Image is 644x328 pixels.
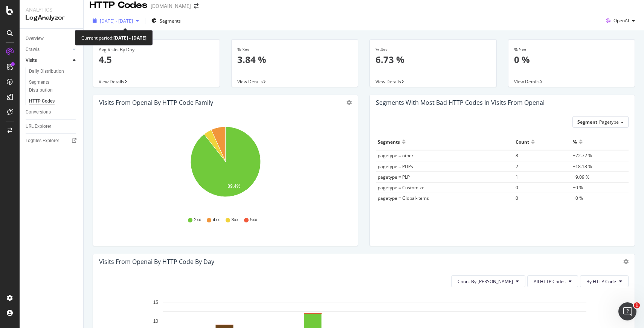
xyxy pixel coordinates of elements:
div: Visits from openai by HTTP Code by Day [99,258,214,265]
span: View Details [237,78,263,85]
iframe: Intercom live chat [618,302,636,320]
span: Pagetype [599,119,619,125]
div: Avg Visits By Day [99,46,214,53]
span: +0 % [573,195,583,201]
span: pagetype = Customize [378,184,424,191]
button: By HTTP Code [580,275,629,287]
span: pagetype = other [378,152,414,159]
a: Crawls [26,46,70,54]
span: 1 [516,174,518,180]
a: HTTP Codes [29,97,78,105]
div: Segments Distribution [29,78,71,94]
span: 2 [516,163,518,170]
a: Logfiles Explorer [26,137,78,145]
b: [DATE] - [DATE] [113,35,147,41]
text: 10 [153,319,159,324]
span: 8 [516,152,518,159]
span: 3xx [232,217,239,223]
button: Count By [PERSON_NAME] [451,275,525,287]
div: % [573,136,577,148]
div: Daily Distribution [29,67,64,75]
div: Overview [26,35,44,43]
div: [DOMAIN_NAME] [151,2,191,10]
a: Daily Distribution [29,67,78,75]
div: Count [516,136,529,148]
span: View Details [375,78,401,85]
a: Segments Distribution [29,78,78,94]
p: 0 % [514,53,629,66]
span: pagetype = PLP [378,174,410,180]
div: URL Explorer [26,123,51,130]
span: [DATE] - [DATE] [100,18,133,24]
span: +0 % [573,184,583,191]
span: All HTTP Codes [534,278,566,285]
span: 5xx [250,217,257,223]
span: View Details [514,78,540,85]
text: 15 [153,300,159,305]
div: Current period: [81,34,147,42]
div: Segments with most bad HTTP codes in Visits from openai [376,99,545,106]
span: View Details [99,78,124,85]
span: +72.72 % [573,152,592,159]
button: All HTTP Codes [527,275,578,287]
span: Segment [577,119,597,125]
span: Segments [160,18,181,24]
span: pagetype = PDPs [378,163,413,170]
span: 0 [516,195,518,201]
div: LogAnalyzer [26,14,77,22]
span: +9.09 % [573,174,589,180]
span: 0 [516,184,518,191]
text: 89.4% [227,184,240,189]
div: arrow-right-arrow-left [194,3,198,9]
a: Overview [26,35,78,43]
p: 6.73 % [375,53,491,66]
div: % 5xx [514,46,629,53]
div: Conversions [26,108,51,116]
span: pagetype = Global-items [378,195,429,201]
div: % 4xx [375,46,491,53]
span: OpenAI [613,17,629,24]
button: [DATE] - [DATE] [90,15,142,27]
div: gear [623,259,629,264]
p: 4.5 [99,53,214,66]
div: gear [346,100,352,105]
span: 4xx [213,217,220,223]
span: By HTTP Code [586,278,616,285]
div: % 3xx [237,46,353,53]
button: Segments [148,15,184,27]
div: Logfiles Explorer [26,137,59,145]
a: Visits [26,57,70,64]
span: 2xx [194,217,201,223]
a: Conversions [26,108,78,116]
div: Crawls [26,46,40,54]
span: +18.18 % [573,163,592,170]
div: Visits from openai by HTTP Code Family [99,99,213,106]
div: HTTP Codes [29,97,55,105]
a: URL Explorer [26,123,78,130]
span: Count By Day [458,278,513,285]
div: Visits [26,57,37,64]
p: 3.84 % [237,53,353,66]
svg: A chart. [99,122,352,210]
div: Analytics [26,6,77,14]
button: OpenAI [603,15,638,27]
div: Segments [378,136,400,148]
span: 1 [634,302,640,308]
